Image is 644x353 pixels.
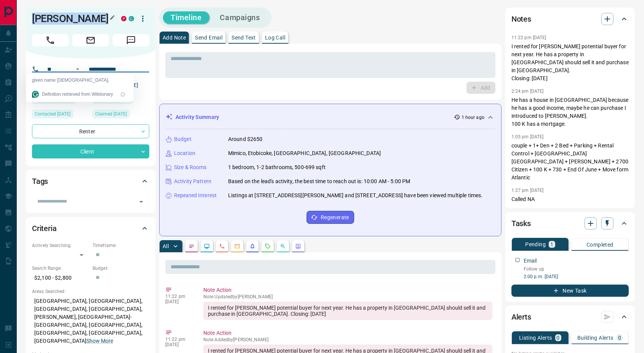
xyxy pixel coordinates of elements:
p: [DATE] [165,342,192,347]
p: Log Call [265,35,285,40]
p: 1:27 pm [DATE] [511,188,544,193]
p: I rented for [PERSON_NAME] potential buyer for next year. He has a property in [GEOGRAPHIC_DATA] ... [511,43,629,82]
p: Based on the lead's activity, the best time to reach out is: 10:00 AM - 5:00 PM [228,177,410,185]
p: Listing Alerts [519,335,552,340]
button: Timeline [163,11,209,24]
div: Tasks [511,214,629,233]
p: Repeated Interest [174,192,217,199]
svg: Requests [265,243,271,249]
button: Open [136,196,147,207]
span: Claimed [DATE] [95,110,127,118]
button: Open [73,65,82,74]
svg: Notes [189,243,195,249]
p: 11:22 pm [DATE] [511,35,547,40]
p: 1:05 pm [DATE] [511,134,544,139]
p: Budget [174,135,192,143]
div: Client [32,144,149,158]
p: Note Added by [PERSON_NAME] [203,337,492,342]
p: Add Note [163,35,186,40]
svg: Emails [234,243,240,249]
p: Note Updated by [PERSON_NAME] [203,294,492,299]
h2: Criteria [32,222,57,234]
p: couple + 1+ Den + 2 Bed + Parking + Rental Control + [GEOGRAPHIC_DATA] [GEOGRAPHIC_DATA] + [PERSO... [511,142,629,182]
p: Follow up [524,266,629,272]
p: 2:00 p.m. [DATE] [524,273,629,280]
p: Send Email [195,35,222,40]
p: 1 bedroom, 1-2 bathrooms, 500-699 sqft [228,163,326,171]
p: Building Alerts [577,335,614,340]
p: 11:22 pm [165,337,192,342]
p: Budget: [93,265,149,272]
div: Notes [511,10,629,28]
p: Pending [525,242,546,247]
button: Campaigns [213,11,268,24]
p: Timeframe: [93,242,149,249]
p: Around $2650 [228,135,263,143]
h2: Notes [511,13,531,25]
p: Called NA [511,195,629,203]
div: I rented for [PERSON_NAME] potential buyer for next year. He has a property in [GEOGRAPHIC_DATA] ... [203,302,492,320]
p: 11:22 pm [165,294,192,299]
p: 1 hour ago [462,114,484,121]
p: 1 [550,242,553,247]
p: Size & Rooms [174,163,207,171]
p: Note Action [203,329,492,337]
p: Location [174,149,195,157]
p: Activity Summary [176,113,219,121]
button: New Task [511,285,629,297]
p: He has a house in [GEOGRAPHIC_DATA] because he has a good income, maybe he can purchase I introdu... [511,96,629,128]
p: All [163,244,169,249]
p: Email [524,257,537,265]
p: 0 [557,335,560,340]
h1: [PERSON_NAME] [32,13,110,25]
p: Activity Pattern [174,177,211,185]
p: Listings at [STREET_ADDRESS][PERSON_NAME] and [STREET_ADDRESS] have been viewed multiple times. [228,192,483,199]
p: Areas Searched: [32,288,149,295]
div: Tue May 06 2025 [93,110,149,120]
svg: Agent Actions [295,243,301,249]
span: Contacted [DATE] [35,110,70,118]
p: [GEOGRAPHIC_DATA], [GEOGRAPHIC_DATA], [GEOGRAPHIC_DATA], [GEOGRAPHIC_DATA], [PERSON_NAME], [GEOGR... [32,295,149,347]
p: Search Range: [32,265,89,272]
div: Criteria [32,219,149,237]
svg: Lead Browsing Activity [204,243,210,249]
span: Message [113,34,149,46]
div: Alerts [511,308,629,326]
svg: Listing Alerts [249,243,256,249]
div: Renter [32,124,149,138]
button: Show More [86,337,113,345]
p: [DATE] [165,299,192,304]
p: Send Text [232,35,256,40]
div: Tags [32,172,149,190]
p: Note Action [203,286,492,294]
p: Mimico, Etobicoke, [GEOGRAPHIC_DATA], [GEOGRAPHIC_DATA] [228,149,381,157]
div: condos.ca [129,16,134,21]
span: Call [32,34,69,46]
h2: Tags [32,175,48,187]
span: Email [72,34,109,46]
div: Activity Summary1 hour ago [166,110,495,124]
p: $2,100 - $2,800 [32,272,89,284]
div: property.ca [121,16,126,21]
p: 2:24 pm [DATE] [511,89,544,94]
p: 0 [618,335,621,340]
button: Regenerate [307,211,354,224]
p: Completed [586,242,614,247]
div: Tue May 06 2025 [32,110,89,120]
h2: Tasks [511,217,531,230]
h2: Alerts [511,311,531,323]
svg: Calls [219,243,225,249]
svg: Opportunities [280,243,286,249]
p: Actively Searching: [32,242,89,249]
